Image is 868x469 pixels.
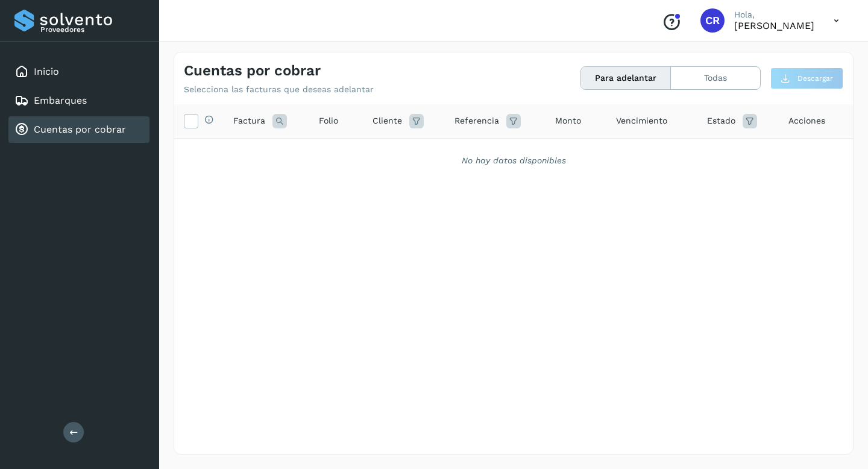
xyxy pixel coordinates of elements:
a: Cuentas por cobrar [34,124,126,135]
button: Para adelantar [581,67,671,89]
div: Cuentas por cobrar [8,116,149,143]
button: Todas [671,67,760,89]
span: Monto [555,115,581,127]
p: Proveedores [40,25,145,34]
a: Inicio [34,66,59,77]
span: Vencimiento [616,115,667,127]
button: Descargar [770,68,843,89]
span: Referencia [454,115,499,127]
div: No hay datos disponibles [190,154,837,167]
p: CARLOS RODOLFO BELLI PEDRAZA [734,20,814,31]
div: Inicio [8,58,149,85]
span: Descargar [797,73,833,84]
span: Folio [319,115,338,127]
a: Embarques [34,95,87,106]
h4: Cuentas por cobrar [184,62,321,80]
p: Hola, [734,10,814,20]
p: Selecciona las facturas que deseas adelantar [184,84,374,95]
div: Embarques [8,87,149,114]
span: Estado [707,115,735,127]
span: Factura [233,115,265,127]
span: Acciones [788,115,825,127]
span: Cliente [373,115,402,127]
